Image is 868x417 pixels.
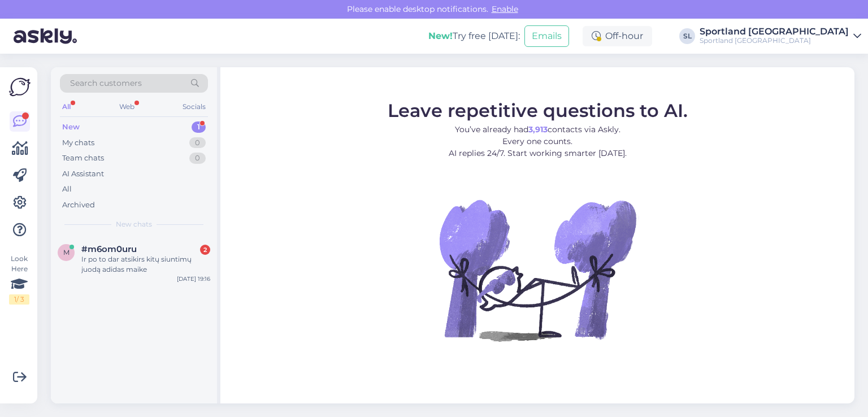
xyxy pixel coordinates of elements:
[177,275,210,283] div: [DATE] 19:16
[700,27,849,36] div: Sportland [GEOGRAPHIC_DATA]
[60,99,73,114] div: All
[70,77,142,89] span: Search customers
[9,294,29,305] div: 1 / 3
[62,168,104,180] div: AI Assistant
[524,25,569,47] button: Emails
[700,36,849,45] div: Sportland [GEOGRAPHIC_DATA]
[192,121,206,133] div: 1
[189,137,206,149] div: 0
[200,245,210,255] div: 2
[62,184,72,195] div: All
[428,29,520,43] div: Try free [DATE]:
[428,31,453,41] b: New!
[388,99,688,121] span: Leave repetitive questions to AI.
[117,99,137,114] div: Web
[189,153,206,164] div: 0
[9,254,29,305] div: Look Here
[62,121,80,133] div: New
[62,199,95,211] div: Archived
[81,254,210,275] div: Ir po to dar atsikirs kitų siuntimų juodą adidas maike
[436,168,639,371] img: No Chat active
[180,99,208,114] div: Socials
[9,76,31,98] img: Askly Logo
[63,248,70,257] span: m
[488,4,522,14] span: Enable
[116,219,152,229] span: New chats
[679,28,695,44] div: SL
[528,124,548,134] b: 3,913
[583,26,652,46] div: Off-hour
[700,27,861,45] a: Sportland [GEOGRAPHIC_DATA]Sportland [GEOGRAPHIC_DATA]
[81,244,137,254] span: #m6om0uru
[62,153,104,164] div: Team chats
[62,137,94,149] div: My chats
[388,123,688,159] p: You’ve already had contacts via Askly. Every one counts. AI replies 24/7. Start working smarter [...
